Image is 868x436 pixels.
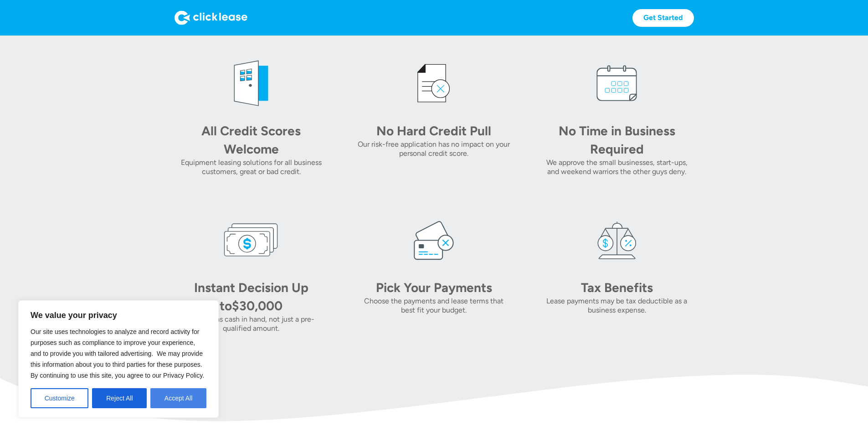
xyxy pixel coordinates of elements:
img: calendar icon [590,56,644,111]
div: No Time in Business Required [553,122,681,158]
button: Customize [31,388,88,408]
button: Accept All [150,388,206,408]
div: We value your privacy [18,300,219,418]
div: Instant Decision Up to [194,280,308,313]
img: welcome icon [224,56,278,111]
img: Logo [175,10,247,25]
div: We approve the small businesses, start-ups, and weekend warriors the other guys deny. [540,158,693,176]
div: Lease payments may be tax deductible as a business expense. [540,297,693,315]
div: All Credit Scores Welcome [187,122,315,158]
button: Reject All [92,388,147,408]
div: Our risk-free application has no impact on your personal credit score. [357,140,511,158]
img: money icon [224,213,278,267]
div: No Hard Credit Pull [370,122,498,140]
span: Our site uses technologies to analyze and record activity for purposes such as compliance to impr... [31,328,204,379]
div: Equipment leasing solutions for all business customers, great or bad credit. [175,158,328,176]
p: We value your privacy [31,310,206,321]
div: Choose the payments and lease terms that best fit your budget. [357,297,511,315]
div: $30,000 [232,298,282,313]
img: card icon [406,213,461,267]
img: credit icon [406,56,461,111]
div: As good as cash in hand, not just a pre-qualified amount. [175,315,328,333]
a: Get Started [632,9,694,27]
div: Tax Benefits [553,278,681,297]
img: tax icon [590,213,644,267]
div: Pick Your Payments [370,278,498,297]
